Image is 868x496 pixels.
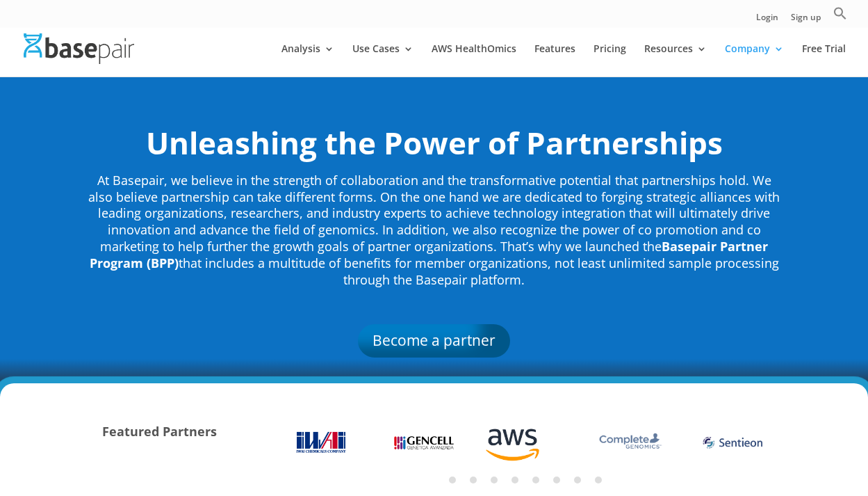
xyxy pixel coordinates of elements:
svg: Search [833,6,847,20]
a: Become a partner [358,324,510,358]
button: 4 of 2 [511,477,518,483]
button: 5 of 2 [532,477,539,483]
a: Free Trial [802,44,846,77]
a: AWS HealthOmics [432,44,516,77]
span: At Basepair, we believe in the strength of collaboration and the transformative potential that pa... [88,172,780,288]
button: 7 of 2 [574,477,581,483]
a: Analysis [281,44,334,77]
a: Company [725,44,784,77]
button: 6 of 2 [553,477,560,483]
strong: Featured Partners [102,423,217,440]
img: Basepair [24,33,134,63]
img: sentieon [700,435,765,451]
button: 3 of 2 [491,477,498,483]
a: Login [756,13,778,28]
a: Pricing [593,44,626,77]
a: Sign up [791,13,821,28]
button: 2 of 2 [470,477,477,483]
a: Resources [644,44,707,77]
button: 1 of 2 [449,477,456,483]
strong: Basepair Partner Program (BPP) [90,238,769,271]
a: Search Icon Link [833,6,847,28]
strong: Unleashing the Power of Partnerships [146,122,723,163]
button: 8 of 2 [595,477,602,483]
a: Use Cases [352,44,413,77]
a: Features [534,44,575,77]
